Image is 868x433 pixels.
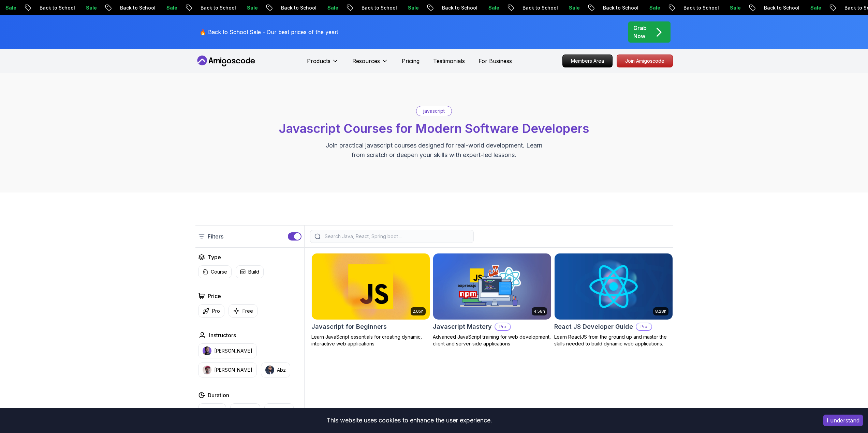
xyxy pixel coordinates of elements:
p: javascript [423,108,445,114]
p: Build [248,268,259,275]
button: Free [229,304,258,318]
p: Filters [208,232,223,241]
button: Resources [352,57,388,71]
p: Resources [352,57,380,65]
h2: Duration [208,391,229,399]
p: 2.05h [413,309,424,314]
p: Back to School [336,4,382,11]
p: Sale [704,4,726,11]
p: Pro [636,323,651,330]
h2: Javascript for Beginners [311,322,387,331]
p: Back to School [738,4,785,11]
p: Back to School [14,4,60,11]
h2: Type [208,253,221,261]
button: Products [307,57,339,71]
button: Accept cookies [823,415,863,426]
p: Back to School [577,4,624,11]
p: Grab Now [633,24,647,40]
p: Sale [543,4,565,11]
p: Advanced JavaScript training for web development, client and server-side applications [433,334,551,347]
p: Sale [141,4,163,11]
p: Abz [277,367,286,373]
p: Back to School [94,4,141,11]
a: Members Area [562,55,613,67]
h2: React JS Developer Guide [554,322,633,331]
h2: Price [208,292,221,300]
img: React JS Developer Guide card [555,253,673,320]
p: Back to School [416,4,463,11]
p: Back to School [658,4,704,11]
p: Sale [463,4,485,11]
img: instructor img [203,366,211,374]
h2: Instructors [209,331,236,339]
p: Pro [212,308,220,314]
img: Javascript Mastery card [433,253,551,320]
p: Back to School [819,4,865,11]
img: Javascript for Beginners card [312,253,430,320]
p: Sale [785,4,807,11]
button: 1-3 Hours [230,403,260,416]
p: 🔥 Back to School Sale - Our best prices of the year! [200,28,338,36]
p: Free [242,308,253,314]
button: Course [198,265,232,278]
button: 0-1 Hour [198,403,226,416]
p: [PERSON_NAME] [214,367,252,373]
button: instructor img[PERSON_NAME] [198,343,257,358]
p: Sale [624,4,646,11]
p: [PERSON_NAME] [214,347,252,354]
button: +3 Hours [264,403,294,416]
a: React JS Developer Guide card8.28hReact JS Developer GuideProLearn ReactJS from the ground up and... [554,253,673,347]
p: 8.28h [655,309,666,314]
p: 1-3 Hours [235,406,256,413]
button: instructor imgAbz [261,362,290,377]
p: Sale [60,4,82,11]
p: Sale [221,4,243,11]
button: Pro [198,304,224,318]
button: instructor img[PERSON_NAME] [198,362,257,377]
span: Javascript Courses for Modern Software Developers [279,121,589,136]
p: Sale [302,4,324,11]
p: Pro [495,323,510,330]
p: 4.58h [534,309,545,314]
div: This website uses cookies to enhance the user experience. [5,413,813,428]
a: Testimonials [433,57,465,65]
button: Build [236,265,264,278]
a: Join Amigoscode [617,55,673,67]
p: Back to School [175,4,221,11]
p: Members Area [563,55,612,67]
p: Join practical javascript courses designed for real-world development. Learn from scratch or deep... [320,141,549,160]
p: +3 Hours [269,406,289,413]
a: Javascript for Beginners card2.05hJavascript for BeginnersLearn JavaScript essentials for creatin... [311,253,430,347]
p: Learn JavaScript essentials for creating dynamic, interactive web applications [311,334,430,347]
a: Pricing [402,57,420,65]
p: Learn ReactJS from the ground up and master the skills needed to build dynamic web applications. [554,334,673,347]
p: Course [211,268,227,275]
p: Join Amigoscode [617,55,673,67]
p: Back to School [497,4,543,11]
p: Back to School [255,4,302,11]
p: 0-1 Hour [203,406,222,413]
input: Search Java, React, Spring boot ... [323,233,469,240]
img: instructor img [265,366,274,374]
p: Products [307,57,330,65]
img: instructor img [203,346,211,355]
p: Sale [382,4,404,11]
h2: Javascript Mastery [433,322,492,331]
a: For Business [479,57,512,65]
a: Javascript Mastery card4.58hJavascript MasteryProAdvanced JavaScript training for web development... [433,253,551,347]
